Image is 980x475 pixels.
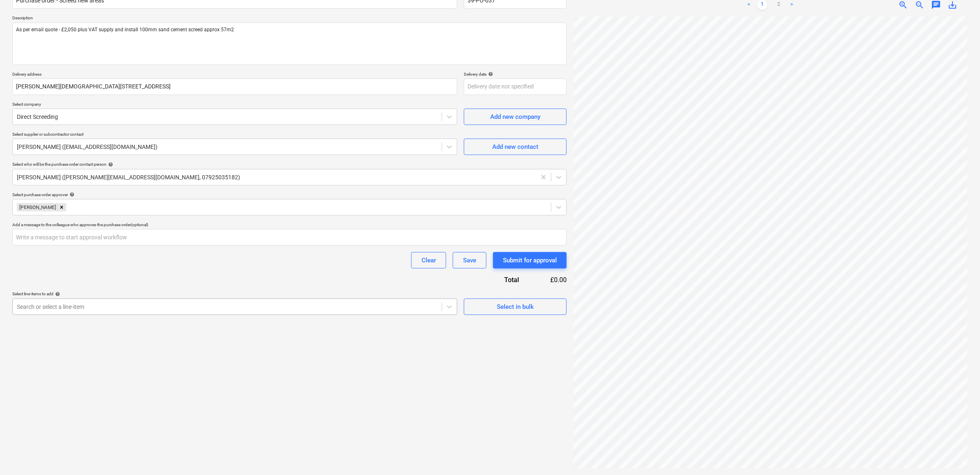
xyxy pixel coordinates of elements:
div: Delivery date [464,72,567,77]
button: Save [453,252,487,269]
div: [PERSON_NAME] [17,203,57,211]
span: help [68,192,74,197]
button: Add new company [464,109,567,125]
p: Description [12,15,567,22]
div: Submit for approval [503,255,557,266]
div: Select line-items to add [12,291,457,297]
span: help [53,292,60,297]
button: Submit for approval [493,252,567,269]
button: Clear [411,252,446,269]
div: Total [460,275,532,285]
button: Add new contact [464,139,567,155]
span: help [107,162,113,167]
div: Select in bulk [497,301,534,312]
p: Select supplier or subcontractor contact [12,132,457,139]
div: Clear [422,255,436,266]
input: Delivery address [12,79,457,95]
div: Add new company [490,111,540,122]
div: Save [463,255,476,266]
div: Add a message to the colleague who approves the purchase order (optional) [12,222,567,227]
button: Select in bulk [464,299,567,315]
div: Select who will be the purchase order contact person [12,162,567,167]
p: Delivery address [12,72,457,79]
div: £0.00 [533,275,567,285]
div: Remove Sam Cornford [57,203,66,211]
div: Add new contact [492,141,538,152]
textarea: As per email quote - £2,050 plus VAT supply and install 100mm sand cement screed approx 57m2 [12,23,567,65]
span: help [487,72,493,76]
input: Delivery date not specified [464,79,567,95]
input: Write a message to start approval workflow [12,229,567,246]
div: Select purchase order approver [12,192,567,197]
p: Select company [12,102,457,109]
